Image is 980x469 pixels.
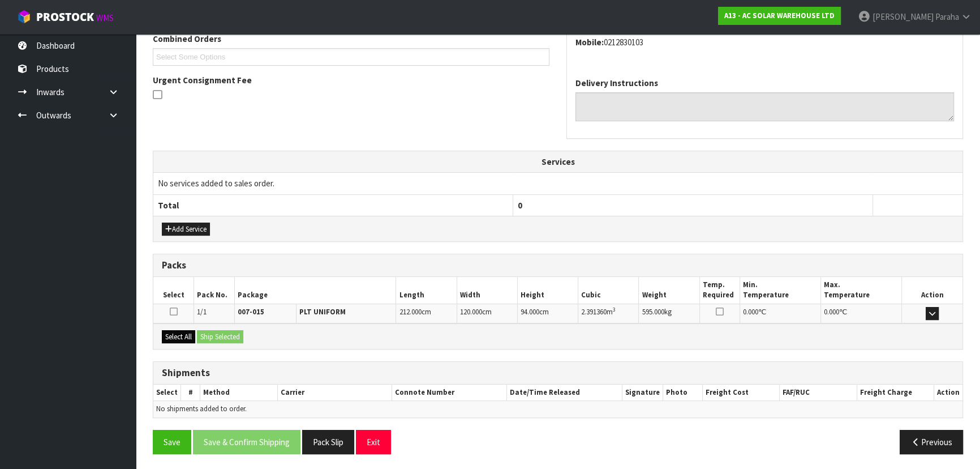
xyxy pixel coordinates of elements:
[238,307,264,317] strong: 007-015
[575,77,658,89] label: Delivery Instructions
[517,277,578,304] th: Height
[857,385,934,401] th: Freight Charge
[162,260,954,271] h3: Packs
[457,277,517,304] th: Width
[162,330,195,344] button: Select All
[197,330,243,344] button: Ship Selected
[153,194,513,216] th: Total
[457,304,517,323] td: cm
[702,385,779,401] th: Freight Cost
[153,401,962,417] td: No shipments added to order.
[639,277,699,304] th: Weight
[575,36,954,48] address: 0212830103
[299,307,346,317] strong: PLT UNIFORM
[902,277,962,304] th: Action
[302,430,354,454] button: Pack Slip
[900,430,963,454] button: Previous
[153,430,191,454] button: Save
[581,307,607,317] span: 2.391360
[197,307,207,317] span: 1/1
[396,277,457,304] th: Length
[578,277,639,304] th: Cubic
[743,307,758,317] span: 0.000
[399,307,421,317] span: 212.000
[153,151,962,173] th: Services
[392,385,507,401] th: Connote Number
[356,430,391,454] button: Exit
[718,7,841,25] a: A13 - AC SOLAR WAREHOUSE LTD
[935,11,959,22] span: Paraha
[663,385,702,401] th: Photo
[194,277,235,304] th: Pack No.
[181,385,200,401] th: #
[517,304,578,323] td: cm
[162,368,954,378] h3: Shipments
[622,385,663,401] th: Signature
[642,307,664,317] span: 595.000
[613,306,616,313] sup: 3
[153,74,252,86] label: Urgent Consignment Fee
[578,304,639,323] td: m
[193,430,300,454] button: Save & Confirm Shipping
[36,10,94,24] span: ProStock
[521,307,539,317] span: 94.000
[740,277,821,304] th: Min. Temperature
[724,11,835,20] strong: A13 - AC SOLAR WAREHOUSE LTD
[153,173,962,194] td: No services added to sales order.
[934,385,962,401] th: Action
[575,37,604,48] strong: mobile
[780,385,857,401] th: FAF/RUC
[153,33,221,45] label: Combined Orders
[17,10,31,24] img: cube-alt.png
[396,304,457,323] td: cm
[507,385,622,401] th: Date/Time Released
[824,307,839,317] span: 0.000
[234,277,396,304] th: Package
[153,277,194,304] th: Select
[699,277,740,304] th: Temp. Required
[821,304,902,323] td: ℃
[460,307,482,317] span: 120.000
[96,12,114,23] small: WMS
[639,304,699,323] td: kg
[740,304,821,323] td: ℃
[277,385,392,401] th: Carrier
[162,223,210,236] button: Add Service
[872,11,934,22] span: [PERSON_NAME]
[153,385,181,401] th: Select
[200,385,277,401] th: Method
[518,200,522,211] span: 0
[821,277,902,304] th: Max. Temperature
